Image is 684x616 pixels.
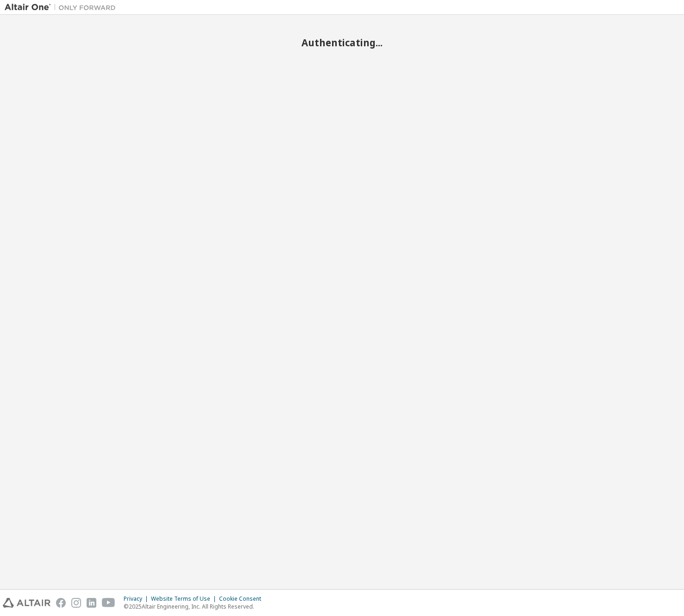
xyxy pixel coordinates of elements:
[124,603,267,610] p: © 2025 Altair Engineering, Inc. All Rights Reserved.
[87,598,96,608] img: linkedin.svg
[151,595,219,603] div: Website Terms of Use
[71,598,81,608] img: instagram.svg
[219,595,267,603] div: Cookie Consent
[102,598,115,608] img: youtube.svg
[56,598,66,608] img: facebook.svg
[5,37,679,49] h2: Authenticating...
[124,595,151,603] div: Privacy
[3,598,50,608] img: altair_logo.svg
[5,3,120,12] img: Altair One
